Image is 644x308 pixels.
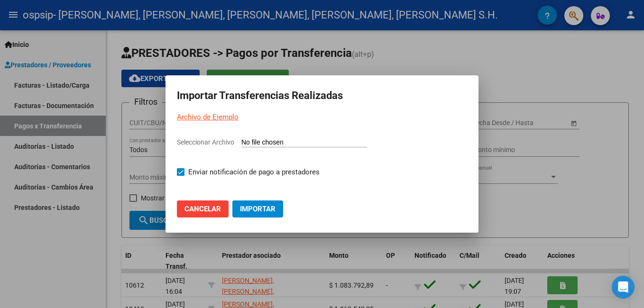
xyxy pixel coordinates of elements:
span: Seleccionar Archivo [177,138,234,146]
button: Cancelar [177,200,229,217]
div: Open Intercom Messenger [612,276,635,299]
span: Importar [240,205,276,213]
h2: Importar Transferencias Realizadas [177,87,467,105]
button: Importar [232,200,283,217]
a: Archivo de Ejemplo [177,113,239,121]
span: Enviar notificación de pago a prestadores [188,166,320,178]
span: Cancelar [184,205,221,213]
